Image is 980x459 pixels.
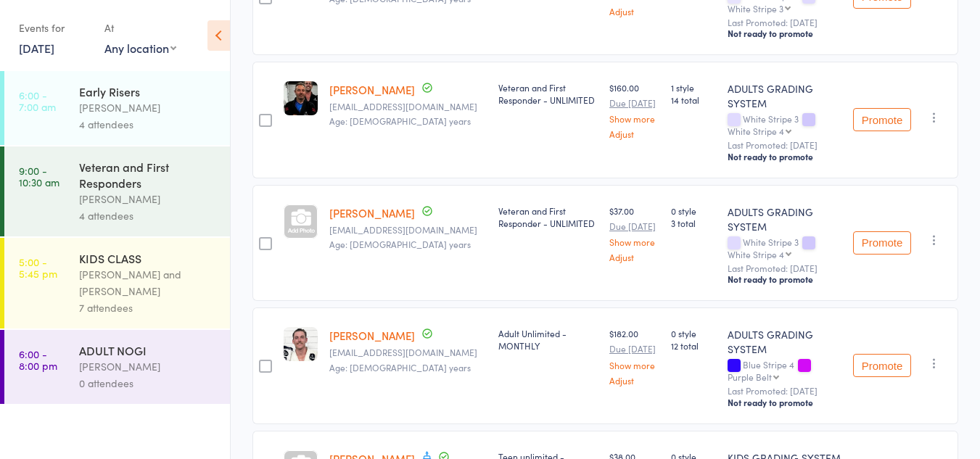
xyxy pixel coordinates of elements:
div: White Stripe 3 [728,237,841,259]
div: ADULTS GRADING SYSTEM [728,81,841,110]
a: 5:00 -5:45 pmKIDS CLASS[PERSON_NAME] and [PERSON_NAME]7 attendees [4,238,230,328]
div: Not ready to promote [728,273,841,285]
div: 7 attendees [79,299,218,316]
time: 9:00 - 10:30 am [19,165,59,188]
span: 0 style [671,327,716,339]
a: [DATE] [19,40,54,56]
a: Adjust [609,376,659,385]
span: 14 total [671,94,716,106]
span: Age: [DEMOGRAPHIC_DATA] years [329,115,471,127]
div: Blue Stripe 4 [728,360,841,381]
small: Due [DATE] [609,344,659,354]
a: [PERSON_NAME] [329,328,415,343]
a: [PERSON_NAME] [329,82,415,97]
a: 9:00 -10:30 amVeteran and First Responders[PERSON_NAME]4 attendees [4,146,230,236]
small: Due [DATE] [609,98,659,108]
div: KIDS CLASS [79,250,218,266]
div: White Stripe 4 [728,249,784,259]
div: 4 attendees [79,116,218,133]
small: Last Promoted: [DATE] [728,17,841,28]
time: 5:00 - 5:45 pm [19,256,57,279]
div: [PERSON_NAME] [79,191,218,207]
div: White Stripe 3 [728,114,841,136]
span: 3 total [671,217,716,229]
div: [PERSON_NAME] [79,99,218,116]
button: Promote [853,231,911,255]
button: Promote [853,108,911,131]
div: Events for [19,16,90,40]
div: Any location [104,40,176,56]
a: Show more [609,237,659,247]
img: image1732777352.png [284,81,318,115]
a: Adjust [609,7,659,16]
button: Promote [853,354,911,377]
small: zaracbidwell@gmail.com [329,225,487,235]
div: ADULTS GRADING SYSTEM [728,204,841,233]
small: Due [DATE] [609,221,659,231]
small: kadyn.w@hotmail.com [329,347,487,357]
small: Last Promoted: [DATE] [728,386,841,396]
span: 1 style [671,81,716,94]
a: 6:00 -7:00 amEarly Risers[PERSON_NAME]4 attendees [4,71,230,145]
div: Veteran and First Responder - UNLIMITED [498,204,598,229]
span: Age: [DEMOGRAPHIC_DATA] years [329,238,471,250]
div: [PERSON_NAME] [79,358,218,375]
div: Veteran and First Responder - UNLIMITED [498,81,598,106]
div: $37.00 [609,204,659,262]
div: [PERSON_NAME] and [PERSON_NAME] [79,266,218,299]
div: Not ready to promote [728,397,841,408]
a: 6:00 -8:00 pmADULT NOGI[PERSON_NAME]0 attendees [4,330,230,404]
span: 0 style [671,204,716,217]
a: Adjust [609,129,659,138]
div: $182.00 [609,327,659,384]
div: Not ready to promote [728,151,841,162]
div: White Stripe 3 [728,4,783,13]
div: 4 attendees [79,207,218,224]
small: Last Promoted: [DATE] [728,140,841,150]
a: Show more [609,114,659,123]
div: 0 attendees [79,375,218,392]
small: Last Promoted: [DATE] [728,263,841,273]
div: ADULT NOGI [79,342,218,358]
div: Adult Unlimited - MONTHLY [498,327,598,352]
div: At [104,16,176,40]
time: 6:00 - 7:00 am [19,89,56,112]
small: Dmgaul3@gmail.com [329,102,487,112]
time: 6:00 - 8:00 pm [19,348,57,371]
a: Show more [609,360,659,370]
img: image1732778155.png [284,327,318,361]
div: Not ready to promote [728,28,841,39]
div: $160.00 [609,81,659,138]
div: Veteran and First Responders [79,159,218,191]
div: White Stripe 4 [728,126,784,136]
div: Purple Belt [728,372,772,381]
div: Early Risers [79,83,218,99]
div: ADULTS GRADING SYSTEM [728,327,841,356]
a: Adjust [609,252,659,262]
span: 12 total [671,339,716,352]
a: [PERSON_NAME] [329,205,415,220]
span: Age: [DEMOGRAPHIC_DATA] years [329,361,471,373]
